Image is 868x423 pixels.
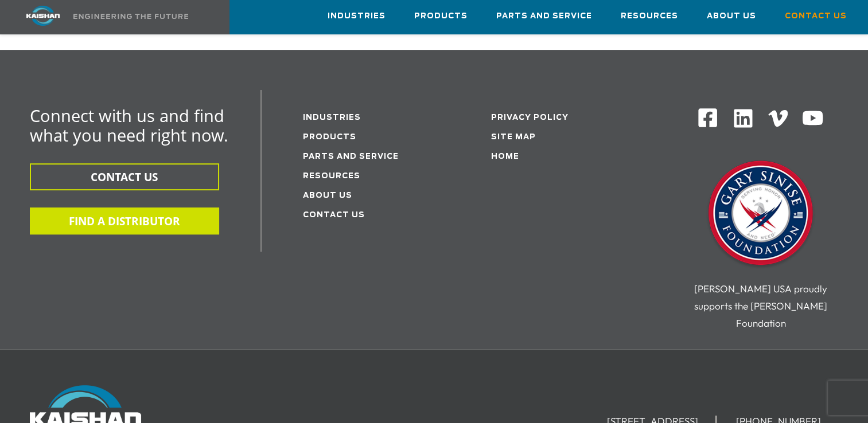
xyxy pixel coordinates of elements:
a: Privacy Policy [491,114,569,122]
span: Industries [328,10,386,23]
span: Contact Us [785,10,847,23]
button: CONTACT US [30,163,219,190]
a: Contact Us [785,1,847,32]
img: Facebook [697,107,718,128]
a: Parts and service [303,153,399,160]
button: FIND A DISTRIBUTOR [30,207,219,234]
span: [PERSON_NAME] USA proudly supports the [PERSON_NAME] Foundation [694,283,827,329]
span: Parts and Service [496,10,592,23]
a: Products [303,134,356,141]
a: Contact Us [303,211,365,219]
a: Industries [328,1,386,32]
img: Linkedin [732,107,754,130]
img: Gary Sinise Foundation [703,157,818,272]
a: Parts and Service [496,1,592,32]
a: About Us [707,1,756,32]
span: Resources [621,10,678,23]
img: Vimeo [768,110,788,127]
span: Connect with us and find what you need right now. [30,104,228,146]
a: Site Map [491,134,536,141]
a: Industries [303,114,361,122]
a: Products [414,1,468,32]
span: Products [414,10,468,23]
a: Resources [303,173,360,180]
a: Home [491,153,519,160]
a: Resources [621,1,678,32]
a: About Us [303,192,352,199]
span: About Us [707,10,756,23]
img: Engineering the future [73,14,188,19]
img: Youtube [801,107,824,130]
